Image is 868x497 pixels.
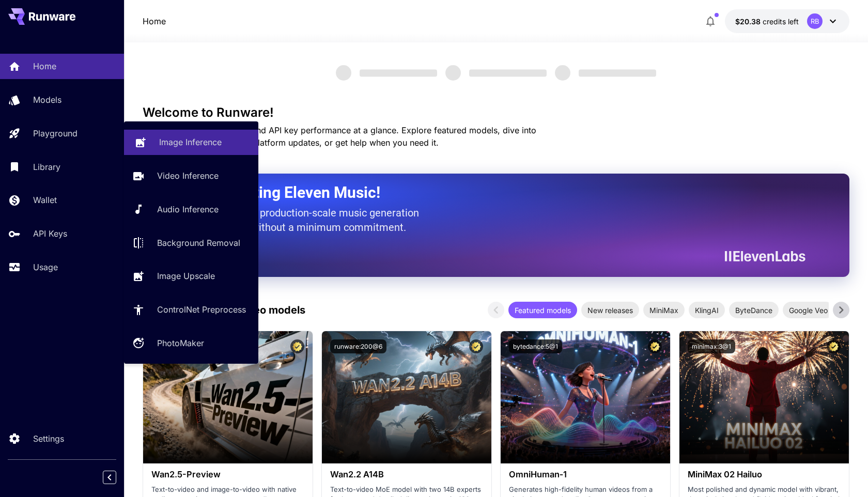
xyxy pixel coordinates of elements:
[33,261,58,273] p: Usage
[679,331,849,463] img: alt
[827,339,841,353] button: Certified Model – Vetted for best performance and includes a commercial license.
[643,305,685,316] span: MiniMax
[124,130,258,155] a: Image Inference
[501,331,670,463] img: alt
[689,305,725,316] span: KlingAI
[807,13,823,29] div: RB
[124,230,258,255] a: Background Removal
[157,337,204,349] p: PhotoMaker
[124,297,258,322] a: ControlNet Preprocess
[33,194,57,206] p: Wallet
[157,270,215,282] p: Image Upscale
[322,331,491,463] img: alt
[168,206,427,235] p: The only way to get production-scale music generation from Eleven Labs without a minimum commitment.
[688,470,841,479] h3: MiniMax 02 Hailuo
[143,125,536,148] span: Check out your usage stats and API key performance at a glance. Explore featured models, dive int...
[509,339,562,353] button: bytedance:5@1
[124,197,258,222] a: Audio Inference
[143,15,166,27] nav: breadcrumb
[729,305,779,316] span: ByteDance
[688,339,735,353] button: minimax:3@1
[469,339,483,353] button: Certified Model – Vetted for best performance and includes a commercial license.
[581,305,639,316] span: New releases
[290,339,304,353] button: Certified Model – Vetted for best performance and includes a commercial license.
[735,16,799,27] div: $20.37884
[33,127,78,139] p: Playground
[124,331,258,356] a: PhotoMaker
[735,17,763,26] span: $20.38
[33,227,67,240] p: API Keys
[124,163,258,189] a: Video Inference
[33,94,61,106] p: Models
[157,237,240,249] p: Background Removal
[763,17,799,26] span: credits left
[124,263,258,289] a: Image Upscale
[648,339,662,353] button: Certified Model – Vetted for best performance and includes a commercial license.
[725,9,849,33] button: $20.37884
[103,471,116,484] button: Collapse sidebar
[168,183,798,203] h2: Now Supporting Eleven Music!
[33,60,56,72] p: Home
[508,305,577,316] span: Featured models
[157,303,246,316] p: ControlNet Preprocess
[143,331,313,463] img: alt
[783,305,834,316] span: Google Veo
[151,470,304,479] h3: Wan2.5-Preview
[159,136,222,148] p: Image Inference
[157,169,219,182] p: Video Inference
[143,15,166,27] p: Home
[157,203,219,215] p: Audio Inference
[330,339,386,353] button: runware:200@6
[33,432,64,445] p: Settings
[111,468,124,487] div: Collapse sidebar
[33,161,60,173] p: Library
[509,470,662,479] h3: OmniHuman‑1
[330,470,483,479] h3: Wan2.2 A14B
[143,105,849,120] h3: Welcome to Runware!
